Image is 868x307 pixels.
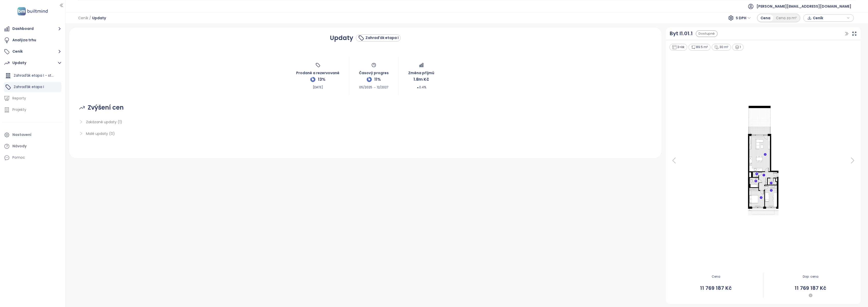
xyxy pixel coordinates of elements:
div: Cena za m² [773,14,799,22]
span: 05/2025 → 12/2027 [359,83,388,90]
span: caret-up [417,86,419,89]
div: 30 m² [712,44,731,51]
span: Zakázané updaty (1) [86,119,122,125]
button: Ceník [3,47,63,57]
a: Byt I1.01.1 [670,30,693,37]
div: Zahraďák etapa I - statický [4,71,61,81]
img: Floor plan [742,104,785,217]
span: Ceník [813,14,845,22]
span: Malé updaty (0) [86,131,115,136]
span: [DATE] [313,83,323,90]
span: Cena [669,274,763,279]
span: Dop. cena [763,274,858,279]
span: 11 769 187 Kč [763,284,858,292]
div: 3+kk [669,44,687,51]
div: Zahraďák etapa I [365,35,399,40]
div: 89.5 m² [688,44,711,51]
div: Zahraďák etapa I [4,82,61,92]
span: Změna příjmů [408,68,434,76]
span: 13% [318,76,325,83]
div: Nastavení [12,132,31,138]
div: Dostupné [696,30,718,37]
div: Pomoc [12,154,25,161]
div: Návody [12,143,27,149]
a: Reporty [3,93,63,104]
span: 11 769 187 Kč [669,284,763,292]
span: 11% [374,76,381,83]
span: Updaty [92,13,106,23]
div: Updaty [12,60,26,66]
span: right [79,132,83,135]
button: Dashboard [3,24,63,34]
span: Časový progres [359,68,389,76]
img: logo [16,6,49,16]
span: S DPH [736,14,751,22]
span: Zahraďák etapa I - statický [14,73,62,78]
span: Ceník [78,13,88,23]
span: 0.4% [417,83,426,90]
span: Prodané a rezervované [296,68,339,76]
div: button [806,14,851,22]
div: 1 [732,44,744,51]
a: Analýza trhu [3,35,63,45]
span: 1.8m Kč [414,76,429,83]
div: Reporty [12,95,26,101]
h1: Updaty [330,33,353,43]
div: Pomoc [3,153,63,163]
span: / [89,13,91,23]
span: [PERSON_NAME][EMAIL_ADDRESS][DOMAIN_NAME] [756,0,851,12]
span: Zvýšení cen [88,103,124,112]
a: Návody [3,141,63,151]
span: right [79,120,83,124]
span: Zahraďák etapa I [14,84,44,89]
a: Projekty [3,105,63,115]
div: Projekty [12,107,26,113]
a: Nastavení [3,130,63,140]
div: Analýza trhu [12,37,36,43]
button: Updaty [3,58,63,68]
div: Cena [758,14,773,22]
